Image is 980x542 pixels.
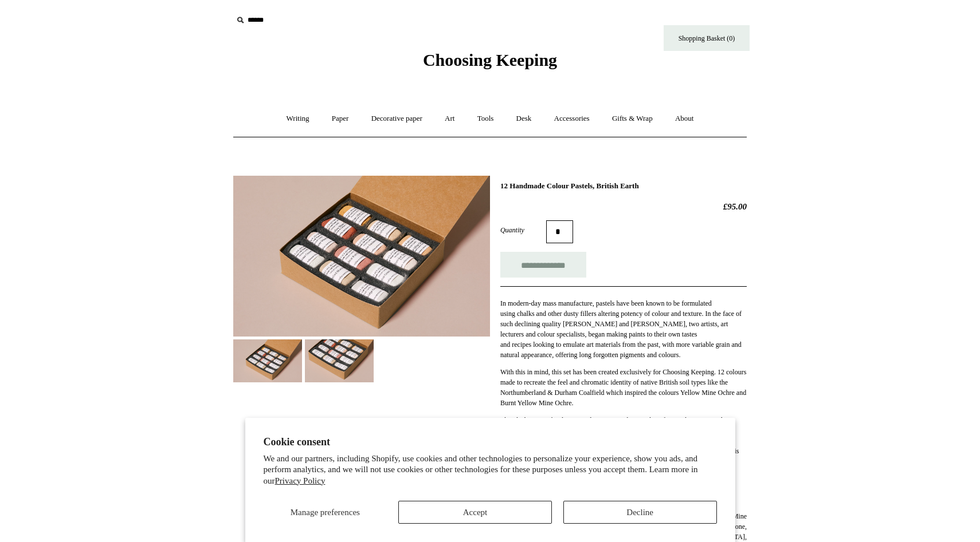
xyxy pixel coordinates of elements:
[500,181,747,191] h1: 12 Handmade Colour Pastels, British Earth
[544,104,600,134] a: Accessories
[665,104,704,134] a: About
[305,339,374,382] img: 12 Handmade Colour Pastels, British Earth
[233,339,302,382] img: 12 Handmade Colour Pastels, British Earth
[423,60,557,68] a: Choosing Keeping
[506,104,542,134] a: Desk
[264,453,717,487] p: We and our partners, including Shopify, use cookies and other technologies to personalize your ex...
[664,25,750,51] a: Shopping Basket (0)
[322,104,359,134] a: Paper
[434,104,465,134] a: Art
[398,501,552,524] button: Accept
[602,104,663,134] a: Gifts & Wrap
[500,299,742,359] span: In modern-day mass manufacture, pastels have been known to be formulated using chalks and other d...
[563,501,717,524] button: Decline
[263,501,387,524] button: Manage preferences
[361,104,433,134] a: Decorative paper
[500,416,739,465] span: The ideal support for these pastels is a somewhat rough surface with pronounced grain which can c...
[500,201,747,212] h2: £95.00
[500,225,546,235] label: Quantity
[264,436,717,448] h2: Cookie consent
[275,476,326,485] a: Privacy Policy
[467,104,504,134] a: Tools
[291,508,360,517] span: Manage preferences
[500,368,746,407] span: With this in mind, this set has been created exclusively for Choosing Keeping. 12 colours made to...
[276,104,320,134] a: Writing
[233,176,490,337] img: 12 Handmade Colour Pastels, British Earth
[423,50,557,69] span: Choosing Keeping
